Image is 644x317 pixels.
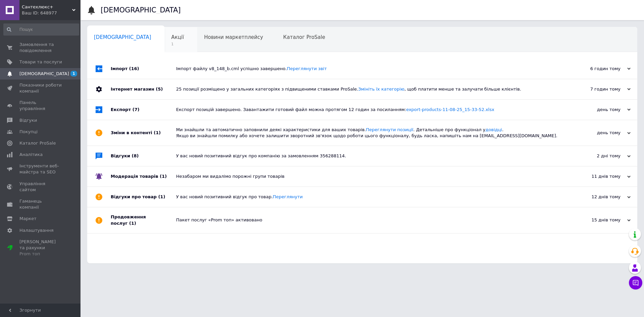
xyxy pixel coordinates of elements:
[19,140,56,146] span: Каталог ProSale
[358,87,405,92] a: Змініть їх категорію
[111,166,176,187] div: Модерація товарів
[19,251,62,257] div: Prom топ
[132,153,139,158] span: (8)
[22,4,72,10] span: Сантехлюкс+
[129,221,136,226] span: (1)
[176,173,563,179] div: Незабаром ми видалімо порожні групи товарів
[111,79,176,99] div: Інтернет магазин
[176,153,563,159] div: У вас новий позитивний відгук про компанію за замовленням 356288114.
[19,129,38,135] span: Покупці
[563,107,631,113] div: день тому
[70,71,77,76] span: 1
[160,174,167,179] span: (1)
[563,130,631,136] div: день тому
[563,66,631,72] div: 6 годин тому
[171,34,184,40] span: Акції
[563,173,631,179] div: 11 днів тому
[273,194,303,199] a: Переглянути
[129,66,139,71] span: (16)
[171,42,184,47] span: 1
[158,194,165,199] span: (1)
[629,276,642,289] button: Чат з покупцем
[19,42,62,54] span: Замовлення та повідомлення
[111,187,176,207] div: Відгуки про товар
[19,59,62,65] span: Товари та послуги
[111,59,176,79] div: Імпорт
[19,198,62,210] span: Гаманець компанії
[132,107,140,112] span: (7)
[176,194,563,200] div: У вас новий позитивний відгук про товар.
[111,146,176,166] div: Відгуки
[485,127,502,132] a: довідці
[19,152,43,158] span: Аналітика
[563,86,631,92] div: 7 годин тому
[406,107,494,112] a: export-products-11-08-25_15-33-52.xlsx
[154,130,161,135] span: (1)
[287,66,327,71] a: Переглянути звіт
[156,87,163,92] span: (5)
[111,207,176,233] div: Продовження послуг
[176,107,563,113] div: Експорт позицій завершено. Завантажити готовий файл можна протягом 12 годин за посиланням:
[563,217,631,223] div: 15 днів тому
[176,66,563,72] div: Імпорт файлу v8_148_b.cml успішно завершено.
[204,34,263,40] span: Новини маркетплейсу
[19,163,62,175] span: Інструменти веб-майстра та SEO
[111,100,176,120] div: Експорт
[563,194,631,200] div: 12 днів тому
[19,227,54,233] span: Налаштування
[19,181,62,193] span: Управління сайтом
[22,10,80,16] div: Ваш ID: 648977
[19,216,37,222] span: Маркет
[176,127,563,139] div: Ми знайшли та автоматично заповнили деякі характеристики для ваших товарів. . Детальніше про функ...
[283,34,325,40] span: Каталог ProSale
[101,6,181,14] h1: [DEMOGRAPHIC_DATA]
[3,23,79,36] input: Пошук
[19,100,62,112] span: Панель управління
[19,239,62,257] span: [PERSON_NAME] та рахунки
[94,34,151,40] span: [DEMOGRAPHIC_DATA]
[111,120,176,146] div: Зміни в контенті
[19,71,69,77] span: [DEMOGRAPHIC_DATA]
[176,86,563,92] div: 25 позиції розміщено у загальних категоріях з підвищеними ставками ProSale. , щоб платити менше т...
[19,82,62,94] span: Показники роботи компанії
[366,127,413,132] a: Переглянути позиції
[563,153,631,159] div: 2 дні тому
[176,217,563,223] div: Пакет послуг «Prom топ» активовано
[19,117,37,123] span: Відгуки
